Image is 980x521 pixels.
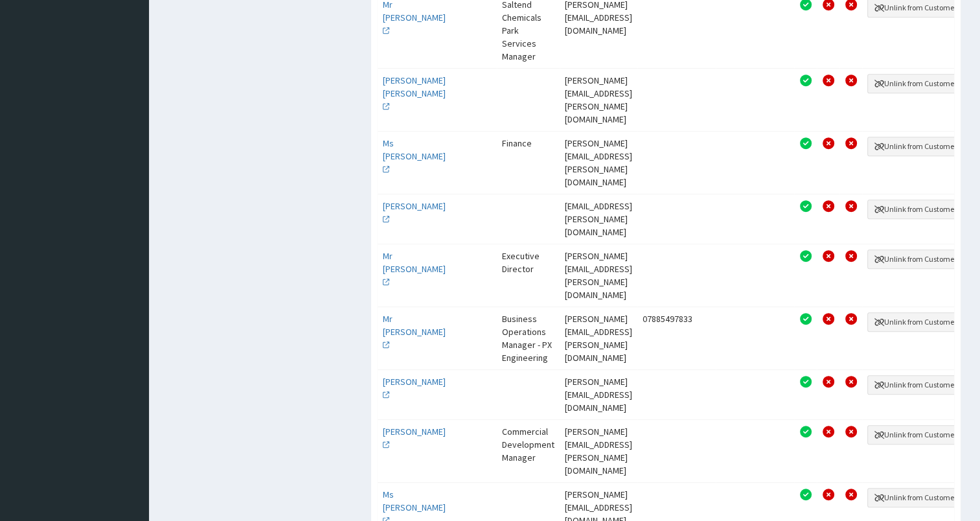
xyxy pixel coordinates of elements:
[497,307,560,369] td: Business Operations Manager - PX Engineering
[867,312,964,332] button: Unlink from Customer
[867,488,964,507] button: Unlink from Customer
[383,313,446,351] a: Mr [PERSON_NAME]
[867,137,964,156] button: Unlink from Customer
[383,75,446,112] a: [PERSON_NAME] [PERSON_NAME]
[383,376,446,400] a: [PERSON_NAME]
[867,375,964,395] button: Unlink from Customer
[560,307,637,369] td: [PERSON_NAME][EMAIL_ADDRESS][PERSON_NAME][DOMAIN_NAME]
[867,74,964,93] button: Unlink from Customer
[383,137,446,175] a: Ms [PERSON_NAME]
[383,426,446,450] a: [PERSON_NAME]
[560,419,637,482] td: [PERSON_NAME][EMAIL_ADDRESS][PERSON_NAME][DOMAIN_NAME]
[560,244,637,307] td: [PERSON_NAME][EMAIL_ADDRESS][PERSON_NAME][DOMAIN_NAME]
[867,200,964,219] button: Unlink from Customer
[867,249,964,269] button: Unlink from Customer
[560,68,637,131] td: [PERSON_NAME][EMAIL_ADDRESS][PERSON_NAME][DOMAIN_NAME]
[637,307,716,369] td: 07885497833
[383,200,446,225] a: [PERSON_NAME]
[497,244,560,307] td: Executive Director
[497,131,560,194] td: Finance
[497,419,560,482] td: Commercial Development Manager
[560,369,637,419] td: [PERSON_NAME][EMAIL_ADDRESS][DOMAIN_NAME]
[867,425,964,445] button: Unlink from Customer
[383,250,446,288] a: Mr [PERSON_NAME]
[560,131,637,194] td: [PERSON_NAME][EMAIL_ADDRESS][PERSON_NAME][DOMAIN_NAME]
[560,194,637,244] td: [EMAIL_ADDRESS][PERSON_NAME][DOMAIN_NAME]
